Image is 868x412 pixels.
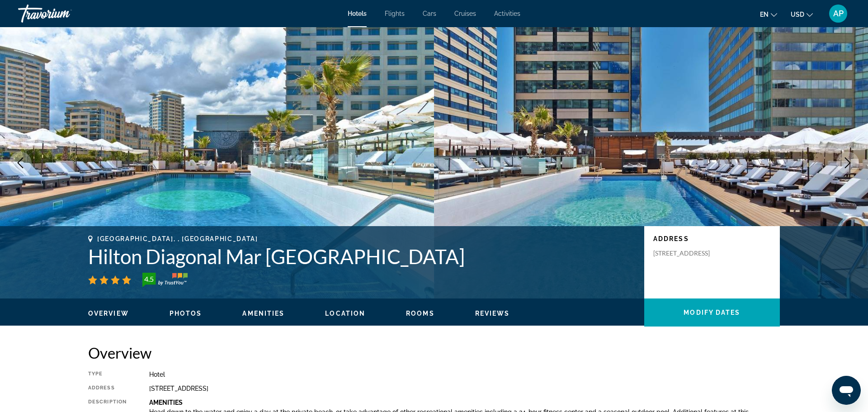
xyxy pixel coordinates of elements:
span: Overview [88,310,129,317]
span: [GEOGRAPHIC_DATA], , [GEOGRAPHIC_DATA] [97,235,258,242]
b: Amenities [149,399,183,406]
button: Rooms [406,309,434,317]
div: 4.5 [140,274,158,284]
span: Reviews [475,310,510,317]
div: Type [88,371,127,378]
span: Modify Dates [684,309,740,316]
h2: Overview [88,344,780,362]
button: Change currency [791,8,813,21]
button: Next image [836,152,859,174]
button: Location [325,309,365,317]
a: Travorium [18,2,108,25]
p: [STREET_ADDRESS] [653,249,726,257]
button: Modify Dates [644,298,780,327]
a: Activities [494,10,520,17]
button: User Menu [826,4,850,23]
button: Previous image [9,152,32,174]
div: Address [88,385,127,392]
a: Flights [385,10,405,17]
div: [STREET_ADDRESS] [149,385,780,392]
a: Hotels [348,10,367,17]
img: TrustYou guest rating badge [142,273,188,287]
button: Amenities [242,309,284,317]
button: Change language [760,8,777,21]
a: Cruises [454,10,476,17]
span: Photos [170,310,202,317]
h1: Hilton Diagonal Mar [GEOGRAPHIC_DATA] [88,245,635,268]
div: Hotel [149,371,780,378]
span: Amenities [242,310,284,317]
span: Rooms [406,310,434,317]
button: Overview [88,309,129,317]
p: Address [653,235,771,242]
button: Reviews [475,309,510,317]
a: Cars [423,10,436,17]
span: AP [833,9,844,18]
button: Photos [170,309,202,317]
iframe: Bouton de lancement de la fenêtre de messagerie [832,376,861,405]
span: Location [325,310,365,317]
span: en [760,11,769,18]
span: USD [791,11,804,18]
